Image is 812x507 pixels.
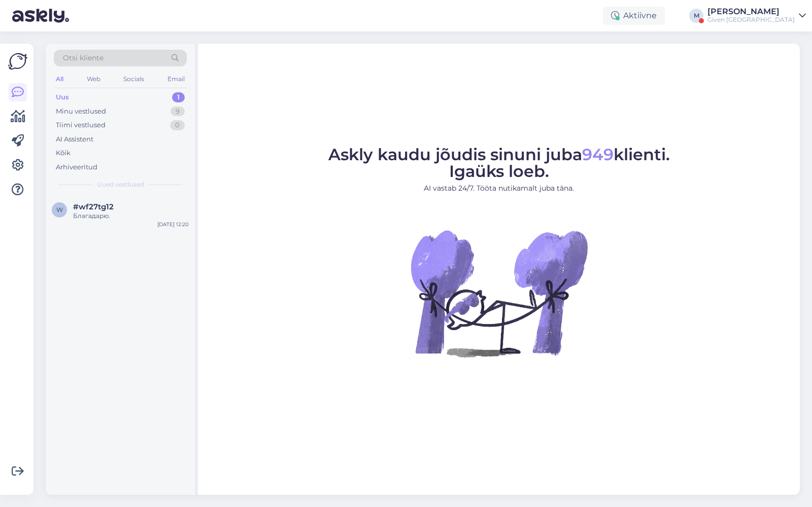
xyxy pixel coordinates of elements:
[603,7,665,25] div: Aktiivne
[56,92,69,102] div: Uus
[63,53,104,63] span: Otsi kliente
[8,52,27,71] img: Askly Logo
[97,180,144,189] span: Uued vestlused
[707,8,795,16] div: [PERSON_NAME]
[73,211,189,221] div: Благадарю.
[328,183,670,194] p: AI vastab 24/7. Tööta nutikamalt juba täna.
[170,120,185,130] div: 0
[56,206,63,213] span: w
[56,134,93,144] div: AI Assistent
[171,106,185,117] div: 9
[707,16,795,24] div: Given [GEOGRAPHIC_DATA]
[408,202,590,384] img: No Chat active
[328,144,670,181] span: Askly kaudu jõudis sinuni juba klienti. Igaüks loeb.
[582,144,614,164] span: 949
[165,73,187,86] div: Email
[56,120,106,130] div: Tiimi vestlused
[54,73,65,86] div: All
[689,9,703,23] div: M
[56,106,106,117] div: Minu vestlused
[707,8,806,24] a: [PERSON_NAME]Given [GEOGRAPHIC_DATA]
[73,202,114,211] span: #wf27tg12
[56,148,71,158] div: Kõik
[157,221,189,228] div: [DATE] 12:20
[121,73,146,86] div: Socials
[56,162,97,172] div: Arhiveeritud
[85,73,103,86] div: Web
[172,92,185,102] div: 1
